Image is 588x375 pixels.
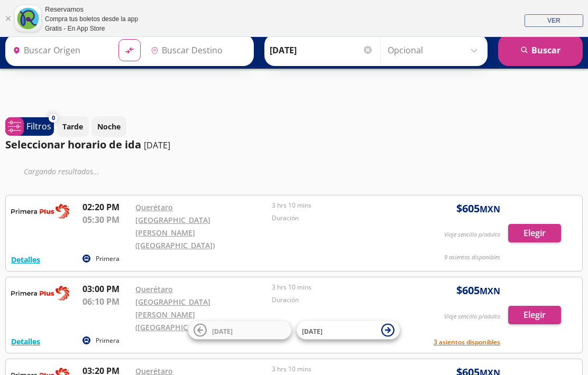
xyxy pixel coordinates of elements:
[5,137,141,153] p: Seleccionar horario de ida
[135,202,173,212] a: Querétaro
[456,201,500,217] span: $ 605
[96,254,120,264] p: Primera
[62,121,83,132] p: Tarde
[82,295,130,308] p: 06:10 PM
[444,253,500,262] p: 9 asientos disponibles
[82,283,130,295] p: 03:00 PM
[444,312,500,321] p: Viaje sencillo p/adulto
[508,306,561,324] button: Elegir
[212,326,233,335] span: [DATE]
[547,17,561,24] span: VER
[498,34,583,66] button: Buscar
[508,224,561,242] button: Elegir
[91,116,126,137] button: Noche
[11,336,40,347] button: Detalles
[272,213,403,223] p: Duración
[8,37,110,63] input: Buscar Origen
[144,139,170,152] p: [DATE]
[480,203,500,215] small: MXN
[434,337,500,347] button: 3 asientos disponibles
[456,283,500,298] span: $ 605
[11,201,69,222] img: RESERVAMOS
[26,120,51,133] p: Filtros
[5,15,11,22] a: Cerrar
[45,14,138,24] div: Compra tus boletos desde la app
[5,117,54,136] button: 0Filtros
[135,215,215,250] a: [GEOGRAPHIC_DATA][PERSON_NAME] ([GEOGRAPHIC_DATA])
[302,326,323,335] span: [DATE]
[82,201,130,213] p: 02:20 PM
[11,254,40,265] button: Detalles
[480,285,500,297] small: MXN
[82,213,130,226] p: 05:30 PM
[188,321,291,340] button: [DATE]
[272,283,403,292] p: 3 hrs 10 mins
[96,336,120,345] p: Primera
[97,121,121,132] p: Noche
[135,284,173,294] a: Querétaro
[146,37,248,63] input: Buscar Destino
[272,364,403,374] p: 3 hrs 10 mins
[272,295,403,305] p: Duración
[24,166,99,176] em: Cargando resultados ...
[270,37,373,63] input: Elegir Fecha
[45,24,138,33] div: Gratis - En App Store
[57,116,89,137] button: Tarde
[297,321,400,340] button: [DATE]
[135,297,215,332] a: [GEOGRAPHIC_DATA][PERSON_NAME] ([GEOGRAPHIC_DATA])
[11,283,69,304] img: RESERVAMOS
[388,37,482,63] input: Opcional
[525,14,583,27] a: VER
[444,230,500,239] p: Viaje sencillo p/adulto
[52,114,55,123] span: 0
[272,201,403,210] p: 3 hrs 10 mins
[45,4,138,15] div: Reservamos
